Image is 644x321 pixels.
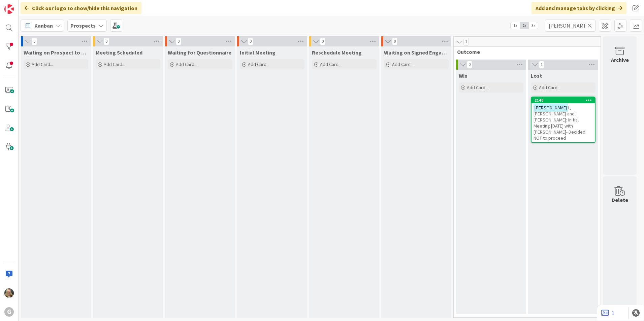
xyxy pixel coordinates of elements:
span: Waiting on Prospect to Schedule [24,49,88,56]
span: Add Card... [248,61,269,67]
span: Waiting for Questionnaire [168,49,231,56]
span: 1 [463,38,469,46]
span: Meeting Scheduled [96,49,142,56]
span: 0 [248,37,253,45]
div: Click our logo to show/hide this navigation [21,2,141,14]
div: Add and manage tabs by clicking [532,2,626,14]
span: Add Card... [467,84,488,91]
span: Win [459,72,468,79]
span: 2x [520,22,529,29]
div: 2140[PERSON_NAME]t, [PERSON_NAME] and [PERSON_NAME]: Initial Meeting [DATE] with [PERSON_NAME]- D... [532,97,595,142]
mark: [PERSON_NAME] [534,104,568,111]
span: 3x [529,22,538,29]
input: Quick Filter... [545,20,595,32]
span: 0 [176,37,181,45]
span: 1 [539,61,544,69]
span: Add Card... [104,61,125,67]
div: 2140 [535,98,595,103]
span: Waiting on Signed Engagement Letter [384,49,449,56]
span: Initial Meeting [240,49,276,56]
b: Prospects [70,22,96,29]
span: Add Card... [176,61,197,67]
span: 0 [104,37,109,45]
span: Reschedule Meeting [312,49,362,56]
span: Outcome [457,48,592,55]
span: 1x [511,22,520,29]
span: Add Card... [32,61,53,67]
span: t, [PERSON_NAME] and [PERSON_NAME]: Initial Meeting [DATE] with [PERSON_NAME]- Decided NOT to pro... [534,105,585,141]
span: Kanban [34,22,53,30]
div: G [4,307,14,317]
span: 0 [392,37,397,45]
span: 0 [320,37,325,45]
span: Add Card... [320,61,342,67]
a: 1 [601,309,614,317]
span: Add Card... [539,84,560,91]
span: 0 [467,61,472,69]
div: Archive [611,56,629,64]
img: Visit kanbanzone.com [4,4,14,14]
div: Delete [612,196,628,204]
span: Add Card... [392,61,414,67]
img: DS [4,288,14,298]
span: Lost [531,72,542,79]
span: 0 [32,37,37,45]
div: 2140 [532,97,595,103]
